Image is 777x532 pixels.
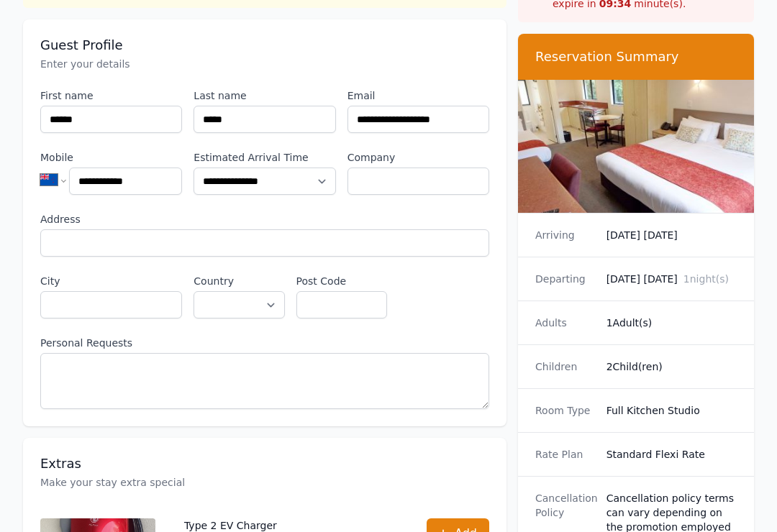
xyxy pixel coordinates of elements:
label: Company [347,150,489,165]
dd: Full Kitchen Studio [606,403,737,418]
label: First name [40,88,182,103]
dt: Departing [535,272,595,286]
img: Full Kitchen Studio [518,80,754,213]
h3: Guest Profile [40,37,489,54]
label: Personal Requests [40,336,489,350]
label: Estimated Arrival Time [194,150,335,165]
dd: 1 Adult(s) [606,316,737,330]
label: City [40,274,182,288]
dt: Room Type [535,403,595,418]
span: 1 night(s) [683,273,729,285]
dd: [DATE] [DATE] [606,228,737,242]
dt: Arriving [535,228,595,242]
dd: [DATE] [DATE] [606,272,737,286]
dd: Standard Flexi Rate [606,447,737,462]
dt: Children [535,359,595,374]
h3: Extras [40,455,489,472]
label: Email [347,88,489,103]
label: Post Code [296,274,387,288]
dd: 2 Child(ren) [606,359,737,374]
h3: Reservation Summary [535,48,737,65]
dt: Adults [535,316,595,330]
label: Last name [194,88,335,103]
dt: Rate Plan [535,447,595,462]
label: Address [40,212,489,226]
p: Make your stay extra special [40,475,489,490]
label: Mobile [40,150,182,165]
p: Enter your details [40,57,489,71]
label: Country [194,274,284,288]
